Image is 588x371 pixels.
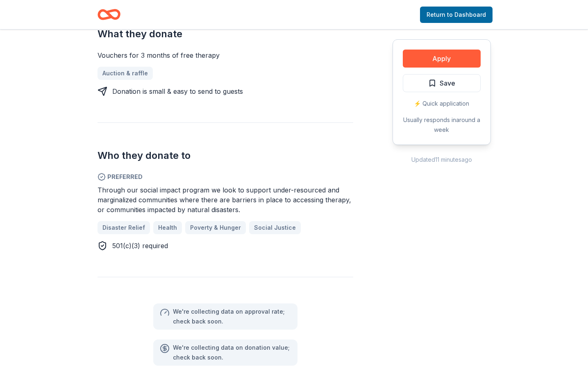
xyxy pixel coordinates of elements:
h2: What they donate [98,27,353,41]
div: Vouchers for 3 months of free therapy [98,50,353,60]
span: Through our social impact program we look to support under-resourced and marginalized communities... [98,186,351,214]
span: 501(c)(3) required [112,242,168,250]
div: Usually responds in around a week [403,115,481,135]
button: Save [403,74,481,92]
div: Donation is small & easy to send to guests [112,86,243,96]
div: Updated 11 minutes ago [393,155,491,165]
button: Apply [403,50,481,68]
a: Return to Dashboard [420,7,493,23]
div: We ' re collecting data on donation value ; check back soon. [173,343,291,362]
a: Home [98,5,120,24]
div: We ' re collecting data on approval rate ; check back soon. [173,307,291,326]
h2: Who they donate to [98,149,353,162]
div: ⚡️ Quick application [403,99,481,109]
span: Preferred [98,172,353,182]
span: Save [440,78,455,88]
